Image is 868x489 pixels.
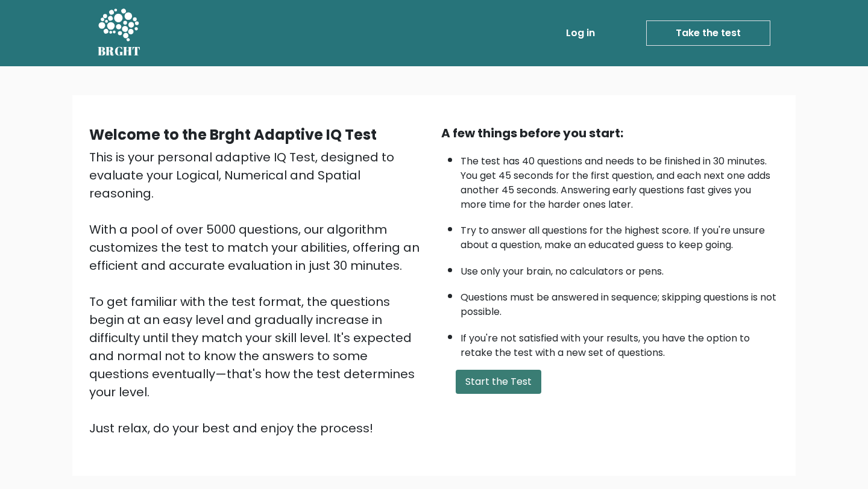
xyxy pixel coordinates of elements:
[461,284,779,319] li: Questions must be answered in sequence; skipping questions is not possible.
[441,124,779,142] div: A few things before you start:
[646,20,770,46] a: Take the test
[98,5,141,61] a: BRGHT
[89,125,377,145] b: Welcome to the Brght Adaptive IQ Test
[461,217,779,252] li: Try to answer all questions for the highest score. If you're unsure about a question, make an edu...
[98,44,141,58] h5: BRGHT
[89,148,427,437] div: This is your personal adaptive IQ Test, designed to evaluate your Logical, Numerical and Spatial ...
[561,21,600,45] a: Log in
[461,148,779,212] li: The test has 40 questions and needs to be finished in 30 minutes. You get 45 seconds for the firs...
[456,370,541,394] button: Start the Test
[461,325,779,360] li: If you're not satisfied with your results, you have the option to retake the test with a new set ...
[461,258,779,279] li: Use only your brain, no calculators or pens.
